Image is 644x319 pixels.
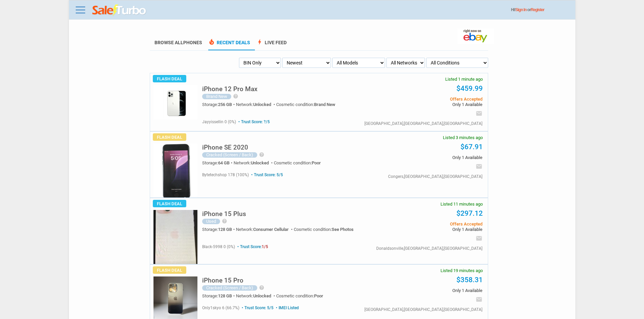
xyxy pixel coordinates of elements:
[476,235,482,242] i: email
[202,86,258,92] h5: iPhone 12 Pro Max
[202,244,235,249] span: black-5998 0 (0%)
[256,38,263,45] span: bolt
[476,163,482,170] i: email
[274,161,321,165] div: Cosmetic condition:
[456,84,483,92] a: $459.99
[202,87,258,92] a: iPhone 12 Pro Max
[218,102,232,107] span: 256 GB
[314,102,335,107] span: Brand New
[202,144,248,151] h5: iPhone SE 2020
[253,102,271,107] span: Unlocked
[276,294,323,298] div: Cosmetic condition:
[516,7,527,12] a: Sign In
[456,276,483,284] a: $358.31
[234,161,274,165] div: Network:
[476,110,482,117] i: email
[202,227,236,232] div: Storage:
[233,94,238,99] i: help
[527,7,544,12] span: or
[202,294,236,298] div: Storage:
[202,172,249,177] span: bytetechshop 178 (100%)
[208,38,215,45] span: local_fire_department
[236,244,268,249] span: Trust Score:
[511,7,516,12] span: Hi!
[253,227,289,232] span: Consumer Cellular
[202,212,246,217] a: iPhone 15 Plus
[202,219,220,224] div: Used
[251,160,269,165] span: Unlocked
[218,227,232,232] span: 128 GB
[153,210,197,264] img: s-l225.jpg
[380,97,482,101] span: Offers Accepted
[476,296,482,303] i: email
[202,102,236,107] div: Storage:
[237,119,270,124] span: Trust Score: ?/5
[153,75,186,82] span: Flash Deal
[202,94,231,99] div: Brand New
[222,218,227,224] i: help
[440,268,483,273] span: Listed 19 minutes ago
[183,40,202,45] span: Phones
[440,202,483,206] span: Listed 11 minutes ago
[154,40,202,45] a: Browse AllPhones
[256,40,287,50] a: boltLive Feed
[153,133,186,141] span: Flash Deal
[294,227,354,232] div: Cosmetic condition:
[202,119,236,124] span: jayyissellin 0 (0%)
[259,285,264,290] i: help
[364,308,482,312] div: [GEOGRAPHIC_DATA],[GEOGRAPHIC_DATA],[GEOGRAPHIC_DATA]
[380,227,482,232] span: Only 1 Available
[312,160,321,165] span: Poor
[202,278,243,284] a: iPhone 15 Pro
[153,266,186,274] span: Flash Deal
[531,7,544,12] a: Register
[460,143,483,151] a: $67.91
[92,4,147,17] img: saleturbo.com - Online Deals and Discount Coupons
[445,77,483,81] span: Listed 1 minute ago
[202,285,257,291] div: Cracked (Screen / Back)
[236,294,276,298] div: Network:
[262,244,268,249] span: 1/5
[202,161,234,165] div: Storage:
[364,122,482,126] div: [GEOGRAPHIC_DATA],[GEOGRAPHIC_DATA],[GEOGRAPHIC_DATA]
[456,209,483,217] a: $297.12
[153,85,197,119] img: s-l225.jpg
[202,277,243,284] h5: iPhone 15 Pro
[218,160,230,165] span: 64 GB
[208,40,250,50] a: local_fire_departmentRecent Deals
[153,143,197,197] img: s-l225.jpg
[314,293,323,298] span: Poor
[380,155,482,160] span: Only 1 Available
[236,102,276,107] div: Network:
[388,175,482,179] div: Congers,[GEOGRAPHIC_DATA],[GEOGRAPHIC_DATA]
[259,152,264,157] i: help
[380,102,482,107] span: Only 1 Available
[153,200,186,207] span: Flash Deal
[380,222,482,226] span: Offers Accepted
[202,145,248,151] a: iPhone SE 2020
[443,135,483,140] span: Listed 3 minutes ago
[202,305,239,310] span: only1skyo 6 (66.7%)
[253,293,271,298] span: Unlocked
[218,293,232,298] span: 128 GB
[202,152,257,158] div: Cracked (Screen / Back)
[276,102,335,107] div: Cosmetic condition:
[275,305,299,310] span: IMEI Listed
[202,211,246,217] h5: iPhone 15 Plus
[380,288,482,293] span: Only 1 Available
[376,246,482,250] div: Donaldsonville,[GEOGRAPHIC_DATA],[GEOGRAPHIC_DATA]
[240,305,273,310] span: Trust Score: 5/5
[332,227,354,232] span: See Photos
[236,227,294,232] div: Network:
[250,172,283,177] span: Trust Score: 5/5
